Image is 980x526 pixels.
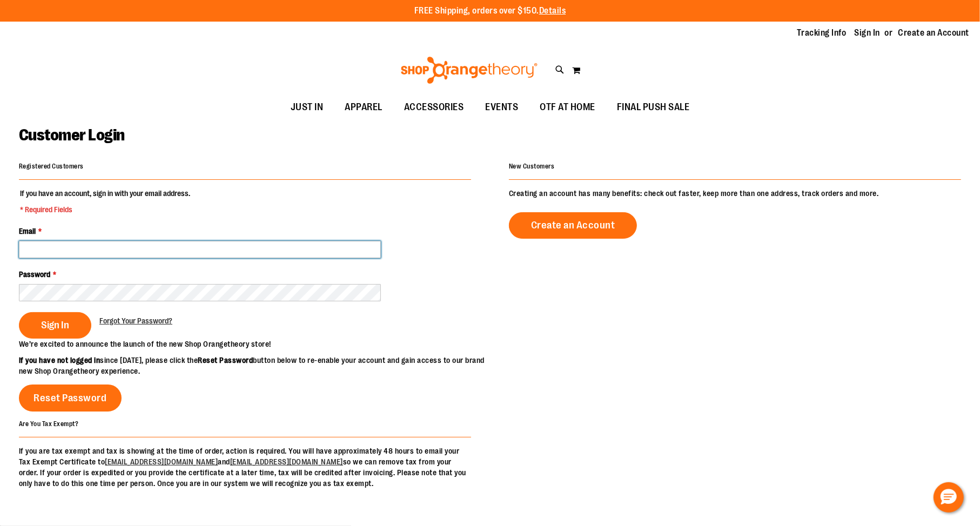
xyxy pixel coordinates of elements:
[474,95,529,120] a: EVENTS
[855,27,881,39] a: Sign In
[20,204,190,215] span: * Required Fields
[99,315,172,326] a: Forgot Your Password?
[99,316,172,325] span: Forgot Your Password?
[539,6,566,16] a: Details
[531,219,615,231] span: Create an Account
[19,188,191,215] legend: If you have an account, sign in with your email address.
[19,312,91,339] button: Sign In
[399,57,539,84] img: Shop Orangetheory
[198,356,253,365] strong: Reset Password
[414,5,566,17] p: FREE Shipping, orders over $150.
[334,95,393,120] a: APPAREL
[19,227,36,235] span: Email
[540,95,595,119] span: OTF AT HOME
[529,95,606,120] a: OTF AT HOME
[19,446,471,489] p: If you are tax exempt and tax is showing at the time of order, action is required. You will have ...
[19,355,490,376] p: since [DATE], please click the button below to re-enable your account and gain access to our bran...
[19,420,79,427] strong: Are You Tax Exempt?
[393,95,475,120] a: ACCESSORIES
[934,482,964,512] button: Hello, have a question? Let’s chat.
[19,339,490,349] p: We’re excited to announce the launch of the new Shop Orangetheory store!
[509,163,555,170] strong: New Customers
[606,95,701,120] a: FINAL PUSH SALE
[617,95,690,119] span: FINAL PUSH SALE
[404,95,464,119] span: ACCESSORIES
[345,95,382,119] span: APPAREL
[485,95,518,119] span: EVENTS
[19,270,50,279] span: Password
[19,385,122,412] a: Reset Password
[898,27,970,39] a: Create an Account
[19,163,84,170] strong: Registered Customers
[19,356,100,365] strong: If you have not logged in
[797,27,847,39] a: Tracking Info
[105,457,218,466] a: [EMAIL_ADDRESS][DOMAIN_NAME]
[41,319,69,331] span: Sign In
[291,95,324,119] span: JUST IN
[230,457,343,466] a: [EMAIL_ADDRESS][DOMAIN_NAME]
[34,392,107,404] span: Reset Password
[19,126,125,144] span: Customer Login
[509,212,637,239] a: Create an Account
[280,95,334,120] a: JUST IN
[509,188,961,199] p: Creating an account has many benefits: check out faster, keep more than one address, track orders...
